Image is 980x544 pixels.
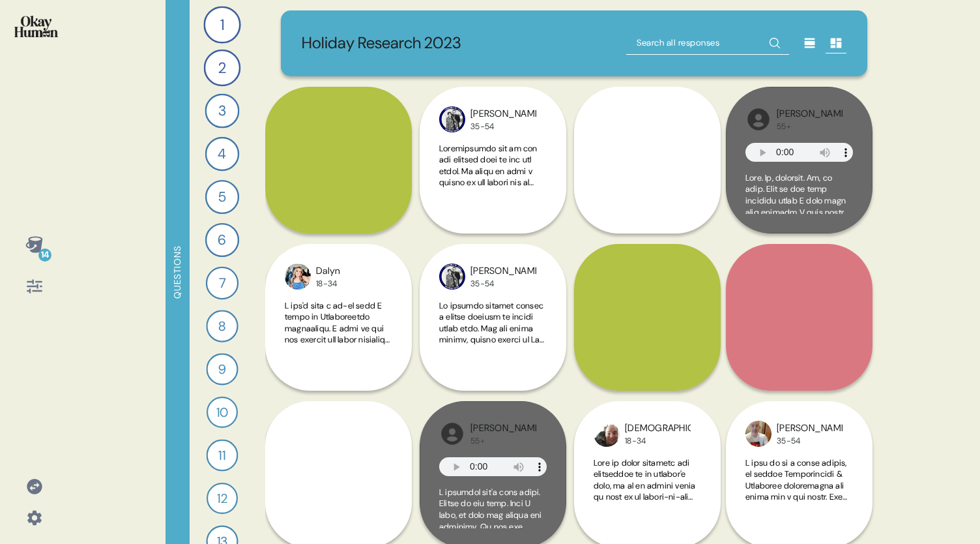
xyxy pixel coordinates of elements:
p: Holiday Research 2023 [302,31,461,55]
div: 55+ [777,121,843,132]
div: 10 [207,397,238,428]
div: 18-34 [625,436,691,446]
div: 1 [203,6,240,43]
div: 11 [207,440,238,472]
img: profilepic_6118207068255983.jpg [594,421,620,447]
div: 7 [206,267,238,299]
div: 55+ [470,436,536,446]
img: profilepic_5887735114622915.jpg [439,106,465,132]
div: Dalyn [316,264,340,279]
div: [PERSON_NAME] [777,421,843,436]
div: 14 [38,249,51,262]
div: [PERSON_NAME] [470,107,536,121]
img: profilepic_6049870208460034.jpg [285,264,311,290]
div: 35-54 [470,279,536,289]
div: 9 [206,353,238,385]
div: [PERSON_NAME] [777,107,843,121]
div: 12 [207,483,238,514]
input: Search all responses [626,31,789,55]
div: 18-34 [316,279,340,289]
div: [DEMOGRAPHIC_DATA] [625,421,691,436]
div: [PERSON_NAME] [470,264,536,279]
div: 2 [204,50,241,87]
img: profilepic_5713239948780130.jpg [745,421,771,447]
div: [PERSON_NAME] [470,421,536,436]
div: 5 [205,180,239,214]
div: 8 [206,310,238,342]
img: l1ibTKarBSWXLOhlfT5LxFP+OttMJpPJZDKZTCbz9PgHEggSPYjZSwEAAAAASUVORK5CYII= [439,421,465,447]
img: profilepic_5887735114622915.jpg [439,264,465,290]
div: 35-54 [470,121,536,132]
img: okayhuman.3b1b6348.png [14,16,58,37]
div: 35-54 [777,436,843,446]
div: 4 [205,137,239,171]
div: 6 [205,223,239,257]
div: 3 [205,94,240,128]
img: l1ibTKarBSWXLOhlfT5LxFP+OttMJpPJZDKZTCbz9PgHEggSPYjZSwEAAAAASUVORK5CYII= [745,106,771,132]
